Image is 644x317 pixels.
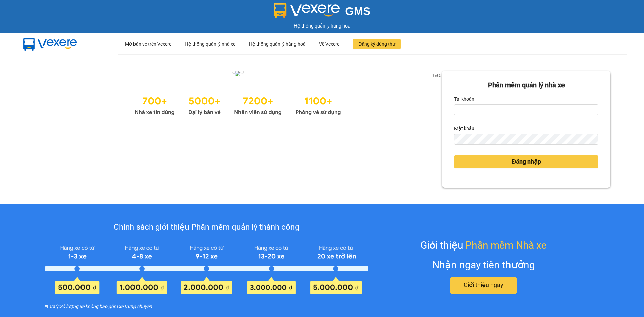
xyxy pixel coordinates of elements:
[45,242,368,294] img: policy-intruduce-detail.png
[45,221,368,234] div: Chính sách giới thiệu Phần mềm quản lý thành công
[464,280,503,290] span: Giới thiệu ngay
[454,80,598,90] div: Phần mềm quản lý nhà xe
[465,237,547,253] span: Phần mềm Nhà xe
[135,92,341,117] img: Statistics.png
[454,104,598,115] input: Tài khoản
[512,157,541,166] span: Đăng nhập
[249,33,306,55] div: Hệ thống quản lý hàng hoá
[232,70,235,73] li: slide item 1
[345,5,370,17] span: GMS
[17,33,84,55] img: mbUUG5Q.png
[433,71,442,78] button: next slide / item
[454,134,598,145] input: Mật khẩu
[34,71,43,78] button: previous slide / item
[358,40,395,48] span: Đăng ký dùng thử
[353,39,401,49] button: Đăng ký dùng thử
[125,33,171,55] div: Mở bán vé trên Vexere
[274,3,340,18] img: logo 2
[2,22,642,30] div: Hệ thống quản lý hàng hóa
[240,70,243,73] li: slide item 2
[450,277,517,294] button: Giới thiệu ngay
[60,303,152,310] i: Số lượng xe không bao gồm xe trung chuyển
[319,33,339,55] div: Về Vexere
[432,257,535,273] div: Nhận ngay tiền thưởng
[420,237,547,253] div: Giới thiệu
[430,71,442,80] p: 1 of 2
[454,123,474,134] label: Mật khẩu
[45,303,368,310] div: *Lưu ý:
[454,155,598,168] button: Đăng nhập
[274,10,371,15] a: GMS
[185,33,235,55] div: Hệ thống quản lý nhà xe
[454,94,474,104] label: Tài khoản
